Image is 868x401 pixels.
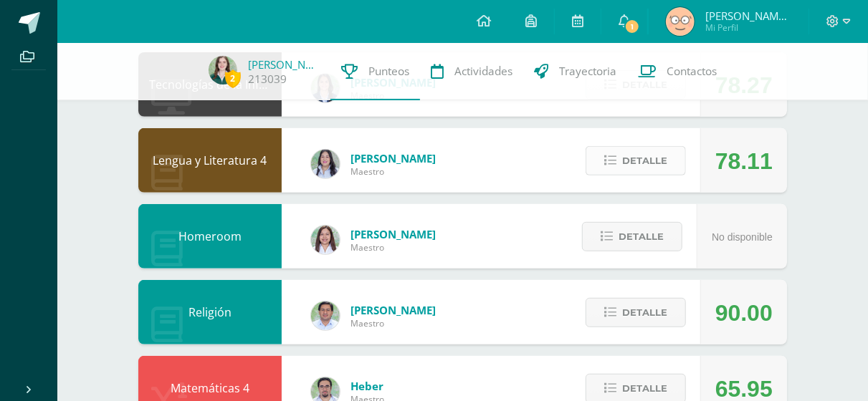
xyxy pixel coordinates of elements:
[667,64,717,79] span: Contactos
[454,64,512,79] span: Actividades
[350,303,436,317] span: [PERSON_NAME]
[705,9,791,23] span: [PERSON_NAME] [PERSON_NAME]
[666,7,695,36] img: 72639ddbaeb481513917426665f4d019.png
[138,280,282,344] div: Religión
[311,226,340,254] img: acecb51a315cac2de2e3deefdb732c9f.png
[138,204,282,269] div: Homeroom
[586,298,686,327] button: Detalle
[420,43,523,100] a: Actividades
[622,148,667,174] span: Detalle
[209,56,237,84] img: e4e3956b417e3d96c1391078964afbb7.png
[138,128,282,193] div: Lengua y Literatura 4
[715,129,773,193] div: 78.11
[248,72,287,87] a: 213039
[311,301,340,330] img: f767cae2d037801592f2ba1a5db71a2a.png
[350,165,436,178] span: Maestro
[248,57,320,72] a: [PERSON_NAME]
[624,19,640,34] span: 1
[350,227,436,241] span: [PERSON_NAME]
[225,69,241,87] span: 2
[712,231,773,243] span: No disponible
[523,43,627,100] a: Trayectoria
[350,151,436,165] span: [PERSON_NAME]
[350,379,384,393] span: Heber
[586,146,686,175] button: Detalle
[350,241,436,253] span: Maestro
[619,223,664,250] span: Detalle
[627,43,728,100] a: Contactos
[368,64,409,79] span: Punteos
[559,64,616,79] span: Trayectoria
[330,43,420,100] a: Punteos
[715,281,773,345] div: 90.00
[350,317,436,329] span: Maestro
[622,299,667,326] span: Detalle
[705,21,791,34] span: Mi Perfil
[582,222,682,251] button: Detalle
[311,150,340,178] img: df6a3bad71d85cf97c4a6d1acf904499.png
